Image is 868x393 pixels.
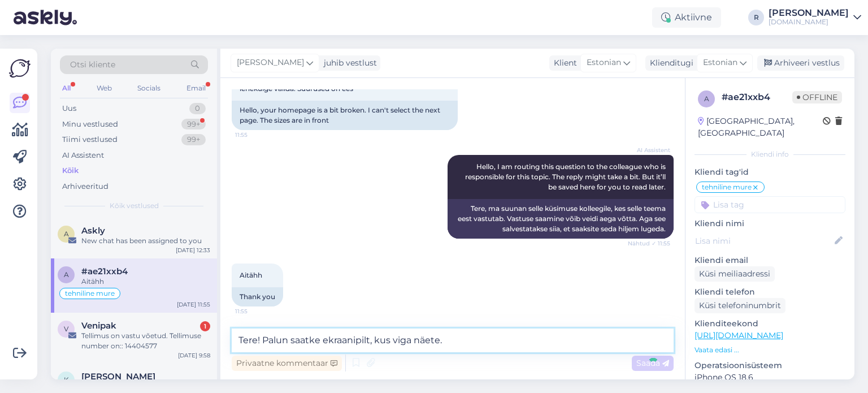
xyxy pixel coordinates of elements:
[178,351,210,360] div: [DATE] 9:58
[81,372,155,382] span: Kristi Jürisoo
[645,57,693,69] div: Klienditugi
[695,298,785,313] div: Küsi telefoninumbrit
[757,55,844,71] div: Arhiveeri vestlus
[81,226,105,236] span: Askly
[64,230,69,238] span: A
[62,103,76,114] div: Uus
[549,57,577,69] div: Klient
[695,318,845,330] p: Klienditeekond
[177,300,210,309] div: [DATE] 11:55
[695,330,783,340] a: [URL][DOMAIN_NAME]
[62,181,108,192] div: Arhiveeritud
[722,90,792,104] div: # ae21xxb4
[60,81,73,96] div: All
[702,184,752,191] span: tehniline mure
[769,8,861,27] a: [PERSON_NAME][DOMAIN_NAME]
[62,134,118,145] div: Tiimi vestlused
[184,81,208,96] div: Email
[64,325,68,333] span: V
[200,321,210,331] div: 1
[235,131,277,139] span: 11:55
[465,162,667,191] span: Hello, I am routing this question to the colleague who is responsible for this topic. The reply m...
[769,18,849,27] div: [DOMAIN_NAME]
[62,150,104,161] div: AI Assistent
[181,119,206,130] div: 99+
[64,375,69,384] span: K
[81,236,210,246] div: New chat has been assigned to you
[695,149,845,159] div: Kliendi info
[70,59,115,71] span: Otsi kliente
[695,345,845,355] p: Vaata edasi ...
[695,196,845,213] input: Lisa tag
[703,57,737,69] span: Estonian
[81,321,116,331] span: Venipak
[232,101,458,130] div: Hello, your homepage is a bit broken. I can't select the next page. The sizes are in front
[628,146,670,154] span: AI Assistent
[695,235,832,247] input: Lisa nimi
[695,360,845,372] p: Operatsioonisüsteem
[64,270,69,279] span: a
[62,119,118,130] div: Minu vestlused
[65,290,115,297] span: tehniline mure
[81,277,210,287] div: Aitähh
[698,115,823,139] div: [GEOGRAPHIC_DATA], [GEOGRAPHIC_DATA]
[189,103,206,114] div: 0
[110,201,159,211] span: Kõik vestlused
[235,307,277,316] span: 11:55
[81,266,128,277] span: #ae21xxb4
[748,10,764,25] div: R
[652,7,721,28] div: Aktiivne
[587,57,621,69] span: Estonian
[695,286,845,298] p: Kliendi telefon
[695,218,845,230] p: Kliendi nimi
[448,199,674,239] div: Tere, ma suunan selle küsimuse kolleegile, kes selle teema eest vastutab. Vastuse saamine võib ve...
[695,266,775,282] div: Küsi meiliaadressi
[62,165,79,176] div: Kõik
[319,57,377,69] div: juhib vestlust
[176,246,210,254] div: [DATE] 12:33
[9,58,31,79] img: Askly Logo
[695,166,845,178] p: Kliendi tag'id
[135,81,163,96] div: Socials
[81,331,210,351] div: Tellimus on vastu võetud. Tellimuse number on:: 14404577
[240,271,262,279] span: Aitähh
[695,372,845,383] p: iPhone OS 18.6
[792,91,842,103] span: Offline
[704,94,709,103] span: a
[695,254,845,266] p: Kliendi email
[94,81,114,96] div: Web
[628,239,670,248] span: Nähtud ✓ 11:55
[232,287,283,306] div: Thank you
[181,134,206,145] div: 99+
[769,8,849,18] div: [PERSON_NAME]
[237,57,304,69] span: [PERSON_NAME]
